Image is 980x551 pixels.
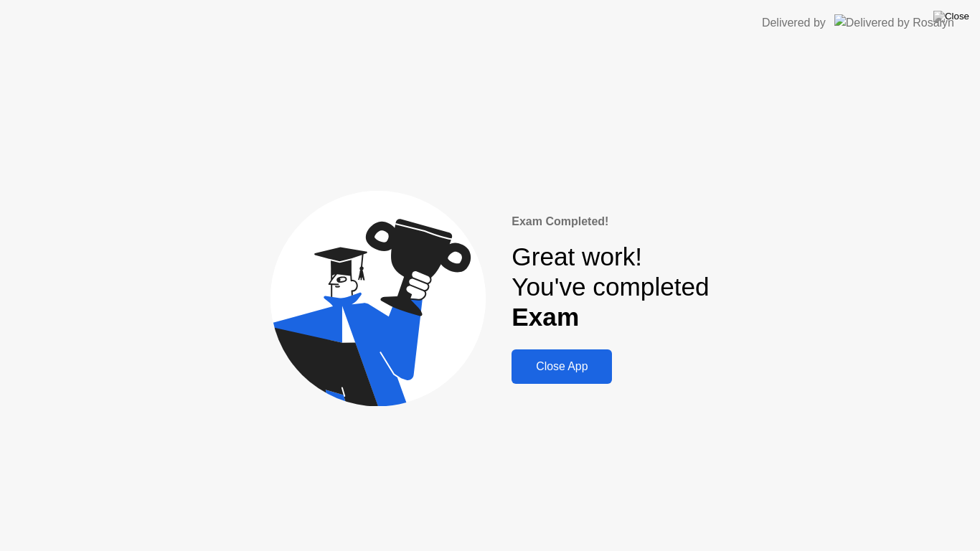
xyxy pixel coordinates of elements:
div: Great work! You've completed [512,242,709,333]
div: Exam Completed! [512,213,709,230]
img: Close [933,11,969,22]
img: Delivered by Rosalyn [834,14,954,31]
div: Close App [516,360,608,373]
div: Delivered by [762,14,826,32]
button: Close App [512,349,612,384]
b: Exam [512,303,579,331]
